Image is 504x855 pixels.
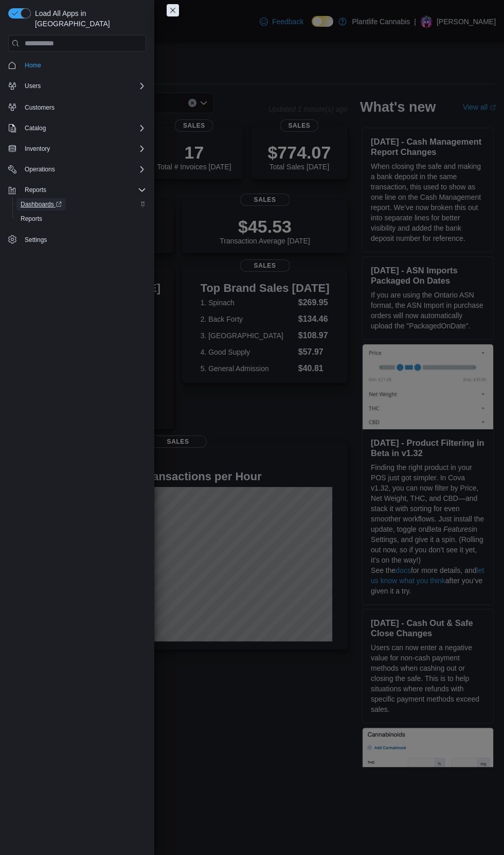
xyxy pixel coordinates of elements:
span: Settings [25,236,47,244]
button: Close this dialog [167,4,179,16]
a: Home [21,59,45,72]
span: Inventory [25,145,50,153]
span: Customers [25,103,55,112]
button: Operations [21,163,59,176]
span: Users [25,82,41,90]
a: Dashboards [16,198,66,211]
span: Inventory [21,143,146,155]
button: Reports [12,212,150,226]
span: Settings [21,233,146,246]
a: Settings [21,234,51,246]
a: Customers [21,101,59,114]
a: Dashboards [12,197,150,212]
span: Home [25,61,41,69]
button: Catalog [4,121,150,135]
nav: Complex example [8,54,146,249]
span: Home [21,59,146,72]
span: Reports [21,184,146,196]
button: Reports [21,184,50,196]
span: Users [21,80,146,92]
button: Inventory [4,142,150,156]
span: Catalog [21,122,146,134]
span: Load All Apps in [GEOGRAPHIC_DATA] [31,8,146,29]
button: Customers [4,99,150,114]
span: Customers [21,100,146,113]
button: Home [4,58,150,73]
a: Reports [16,213,46,225]
span: Reports [25,186,46,194]
button: Users [21,80,45,92]
button: Reports [4,183,150,197]
button: Settings [4,232,150,247]
span: Operations [25,165,55,173]
button: Catalog [21,122,50,134]
span: Reports [16,213,146,225]
span: Dashboards [16,198,146,211]
span: Catalog [25,124,46,132]
button: Inventory [21,143,54,155]
span: Dashboards [21,200,62,208]
span: Reports [21,215,42,223]
button: Operations [4,162,150,177]
button: Users [4,79,150,93]
span: Operations [21,163,146,176]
